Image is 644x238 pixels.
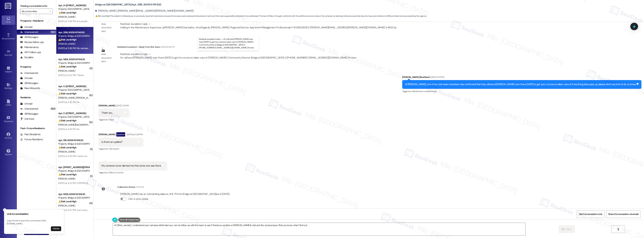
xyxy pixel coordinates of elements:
a: Support [2,148,15,157]
img: ResiDesk Logo [5,3,12,9]
div: Prospects [17,65,56,69]
strong: ⚠️ Risk Level: High [58,65,76,68]
a: Inbox [2,16,15,25]
span: Call request [108,147,119,150]
div: Unknown [20,117,35,121]
span: • [13,120,13,122]
textarea: Hi {{first_name}}, I understand your cameras didn't alert you. Let me follow up with the team to ... [113,223,525,235]
div: Maintenance [20,46,39,49]
div: [PERSON_NAME]. ([PERSON_NAME][EMAIL_ADDRESS][PERSON_NAME][DOMAIN_NAME]) [95,9,194,13]
div: Unread [20,25,32,29]
div: Property: Bridge at [GEOGRAPHIC_DATA] [58,34,89,38]
strong: ⚠️ Risk Level: High [58,146,76,149]
div: Property: [GEOGRAPHIC_DATA] [58,7,89,11]
span: Praise [108,118,114,121]
div: [DATE] 7:02 PM [430,75,444,79]
strong: ⚠️ Risk Level: High [58,11,76,14]
a: Site Visit • [2,49,15,58]
div: Tagged as: [99,146,143,151]
div: Email escalation reply [101,22,115,33]
span: [PERSON_NAME] [58,150,75,153]
div: Property: Bridge at [GEOGRAPHIC_DATA] [58,196,89,200]
a: Account [2,131,15,141]
div: [PERSON_NAME] [99,104,129,109]
div: Tagged as: [402,89,641,94]
div: Unanswered [20,71,38,75]
button: Dismiss [51,226,61,231]
div: Escalate [20,56,33,59]
div: 10:19 AM [135,185,144,189]
div: Unread [20,102,32,106]
a: Insights • [2,65,15,74]
div: Property: [GEOGRAPHIC_DATA] [58,88,89,92]
span: Send [566,227,571,231]
div: ResiDesk Escalation - Reply From Site Team [117,45,359,50]
span: Share Conversation via email [608,212,638,216]
div: Collections Status [117,185,135,189]
div: Is there an update? [101,140,122,144]
span: Get Conversation Link [579,212,602,216]
span: [PERSON_NAME] [58,177,75,180]
label: Viewing conversations for [20,3,53,9]
b: Bridge at [GEOGRAPHIC_DATA]: Apt. 2516, 9009 N FM 620 [95,3,161,6]
div: Past Residents [20,133,41,136]
strong: ⚠️ Risk Level: High [58,92,76,95]
div: Property: Bridge at [GEOGRAPHIC_DATA] [58,142,89,146]
span: Safety & security [108,171,124,174]
strong: ⚠️ Risk Level: High [58,200,76,203]
div: Residents [17,96,56,99]
span: • [15,37,16,39]
div: Question [116,132,125,137]
div: Unanswered [20,30,38,34]
span: [PERSON_NAME] [PERSON_NAME] [76,96,110,99]
strong: ⚠️ Risk Level: High [58,119,76,122]
div: (92) [50,29,56,35]
a: Buildings [2,82,15,91]
span: [PERSON_NAME] [58,42,75,45]
strong: ⚠️ Risk Level: High [95,15,110,17]
div: Apt. 1009, 9009 N FM 620 [58,192,89,196]
button: Get Conversation Link [577,210,604,218]
span: [PERSON_NAME] [58,69,75,72]
div: Review follow-ups [20,40,44,44]
i:  [562,228,565,231]
div: Future Residents [20,138,43,141]
div: Unanswered [20,107,38,111]
div: My cameras never alerted me that some one was there [101,164,161,168]
div: [DATE] at 5:36 PM: Is it possible to vacate our residence prior to the expiration of our lease ag... [58,20,188,23]
p: Copy this link to share the conversation: [URL][DOMAIN_NAME] [7,219,61,225]
div: Apt. 2516, 9009 N FM 620 [58,31,89,34]
span: : The resident is following up on previously reported maintenance issues (microwave, water pressu... [95,14,426,18]
button: Close toast [3,208,6,212]
div: [DATE] 6:28 PM [160,45,174,49]
div: Apt. 1406, 9009 N FM 620 [58,58,89,61]
div: WO Follow-ups [20,51,41,54]
div: [PERSON_NAME] (ResiDesk) [402,75,641,80]
span: [PERSON_NAME][GEOGRAPHIC_DATA] [58,123,97,126]
div: Apt. 1311, 9009 N FM 620 [58,139,89,142]
i:  [49,10,51,13]
div: Apt. C~[STREET_ADDRESS] [58,85,89,88]
span: • [12,53,13,56]
p: ResiDesk escalation reply -> Hi, I will send [PERSON_NAME] over there [DATE] to get his concerns ... [199,38,257,49]
input: All communities [22,9,47,14]
div: Property: Bridge at [GEOGRAPHIC_DATA] [58,169,89,173]
div: ResiDesk escalation reply -> Hi, I will send [PERSON_NAME] over there [DATE] to get his concerns ... [120,52,356,59]
div: (92) [50,106,56,111]
div: [DATE] at 5:36 PM: My cameras never alerted me that some one was there [58,47,131,50]
div: Unread [20,76,32,80]
span: [PERSON_NAME] [58,204,75,207]
button: Share Conversation via email [606,210,641,218]
div: All Messages [20,112,38,116]
div: Apt. A~[STREET_ADDRESS] [58,4,89,7]
label: Click to show details [128,197,148,201]
div: Past + Future Residents [17,127,56,130]
div: Apt. C~[STREET_ADDRESS] [58,112,89,115]
h3: Link to conversation [7,212,61,216]
div: New Inbounds [20,86,40,90]
span: Maintenance request , [412,90,431,93]
div: Hi [PERSON_NAME], one of our site team members has confirmed that they will send [PERSON_NAME] ov... [405,83,636,86]
div: [DATE] at 5:36 PM [126,133,143,136]
div: [DATE] at 4:29 PM: No [58,101,79,104]
div: [DATE] at 4:29 PM: No [58,128,79,131]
